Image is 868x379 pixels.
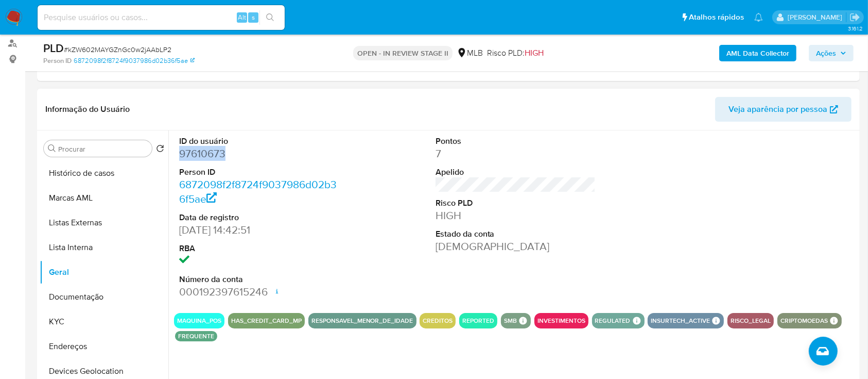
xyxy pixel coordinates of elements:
[809,45,854,61] button: Ações
[525,47,544,59] span: HIGH
[726,45,789,61] b: AML Data Collector
[40,210,168,235] button: Listas Externas
[259,10,281,25] button: search-icon
[848,24,863,32] span: 3.161.2
[238,12,246,22] span: Alt
[179,285,340,299] dd: 000192397615246
[689,12,744,23] span: Atalhos rápidos
[436,228,596,240] dt: Estado da conta
[179,212,340,223] dt: Data de registro
[715,97,852,122] button: Veja aparência por pessoa
[58,144,148,154] input: Procurar
[40,285,168,309] button: Documentação
[719,45,796,61] button: AML Data Collector
[40,309,168,334] button: KYC
[436,136,596,147] dt: Pontos
[179,136,340,147] dt: ID do usuário
[179,243,340,254] dt: RBA
[74,56,195,65] a: 6872098f2f8724f9037986d02b36f5ae
[252,12,255,22] span: s
[436,146,596,161] dd: 7
[179,274,340,285] dt: Número da conta
[487,47,544,59] span: Risco PLD:
[436,239,596,254] dd: [DEMOGRAPHIC_DATA]
[179,167,340,178] dt: Person ID
[40,235,168,260] button: Lista Interna
[457,47,483,59] div: MLB
[179,177,337,206] a: 6872098f2f8724f9037986d02b36f5ae
[436,167,596,178] dt: Apelido
[179,146,340,161] dd: 97610673
[728,97,827,122] span: Veja aparência por pessoa
[754,13,763,22] a: Notificações
[40,161,168,186] button: Histórico de casos
[43,56,72,65] b: Person ID
[436,208,596,223] dd: HIGH
[156,144,164,156] button: Retornar ao pedido padrão
[45,104,130,114] h1: Informação do Usuário
[849,12,860,23] a: Sair
[48,144,56,153] button: Procurar
[788,12,846,22] p: alessandra.barbosa@mercadopago.com
[40,186,168,210] button: Marcas AML
[179,223,340,237] dd: [DATE] 14:42:51
[816,45,836,61] span: Ações
[436,197,596,209] dt: Risco PLD
[353,46,453,60] p: OPEN - IN REVIEW STAGE II
[40,260,168,285] button: Geral
[38,11,285,24] input: Pesquise usuários ou casos...
[40,334,168,359] button: Endereços
[64,44,171,55] span: # kZW602MAYGZnGc0w2jAAbLP2
[43,40,64,56] b: PLD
